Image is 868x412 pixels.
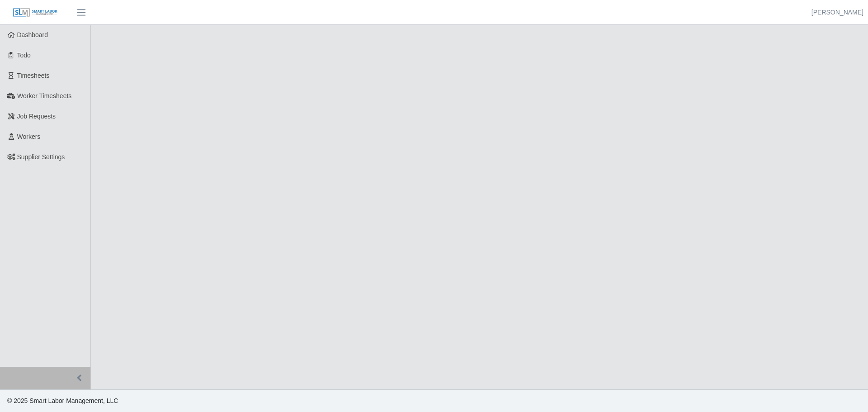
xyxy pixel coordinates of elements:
[7,397,118,404] span: © 2025 Smart Labor Management, LLC
[17,133,41,140] span: Workers
[17,72,50,79] span: Timesheets
[13,8,58,18] img: SLM Logo
[17,31,48,38] span: Dashboard
[17,113,56,120] span: Job Requests
[17,52,31,59] span: Todo
[811,8,863,17] a: [PERSON_NAME]
[17,92,71,99] span: Worker Timesheets
[17,153,65,161] span: Supplier Settings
